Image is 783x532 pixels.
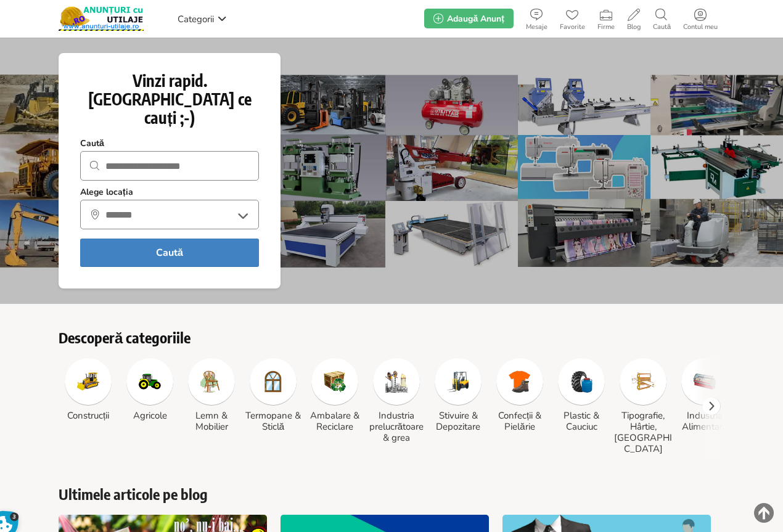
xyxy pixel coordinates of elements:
[59,358,118,421] a: Construcții Construcții
[385,370,408,393] img: Industria prelucrătoare & grea
[647,6,677,31] a: Caută
[182,410,241,432] h3: Lemn & Mobilier
[447,370,469,393] img: Stivuire & Depozitare
[120,410,179,421] h3: Agricole
[80,72,259,127] h1: Vinzi rapid. [GEOGRAPHIC_DATA] ce cauți ;-)
[367,358,426,443] a: Industria prelucrătoare & grea Industria prelucrătoare & grea
[182,358,241,432] a: Lemn & Mobilier Lemn & Mobilier
[675,358,734,432] a: Industria Alimentară Industria Alimentară
[424,9,513,28] a: Adaugă Anunț
[244,358,303,432] a: Termopane & Sticlă Termopane & Sticlă
[520,23,554,31] span: Mesaje
[613,410,673,454] h3: Tipografie, Hârtie, [GEOGRAPHIC_DATA]
[677,6,724,31] a: Contul meu
[367,410,426,443] h3: Industria prelucrătoare & grea
[80,187,133,198] strong: Alege locația
[490,410,549,432] h3: Confecții & Pielărie
[59,410,118,421] h3: Construcții
[675,410,734,432] h3: Industria Alimentară
[305,410,364,432] h3: Ambalare & Reciclare
[552,410,611,432] h3: Plastic & Cauciuc
[80,138,104,149] strong: Caută
[554,23,591,31] span: Favorite
[174,9,230,28] a: Categorii
[200,370,223,393] img: Lemn & Mobilier
[552,358,611,432] a: Plastic & Cauciuc Plastic & Cauciuc
[10,512,19,522] span: 3
[554,6,591,31] a: Favorite
[80,239,259,267] button: Caută
[428,410,488,432] h3: Stivuire & Depozitare
[570,370,592,393] img: Plastic & Cauciuc
[632,370,654,393] img: Tipografie, Hârtie, Carton
[59,485,724,502] a: Ultimele articole pe blog
[754,503,774,523] img: scroll-to-top.png
[647,23,677,31] span: Caută
[520,6,554,31] a: Mesaje
[262,370,284,393] img: Termopane & Sticlă
[509,370,531,393] img: Confecții & Pielărie
[621,23,647,31] span: Blog
[621,6,647,31] a: Blog
[428,358,488,432] a: Stivuire & Depozitare Stivuire & Depozitare
[77,370,99,393] img: Construcții
[59,329,724,346] h2: Descoperă categoriile
[447,13,504,25] span: Adaugă Anunț
[59,6,144,31] img: Anunturi-Utilaje.RO
[613,358,673,454] a: Tipografie, Hârtie, Carton Tipografie, Hârtie, [GEOGRAPHIC_DATA]
[139,370,161,393] img: Agricole
[120,358,179,421] a: Agricole Agricole
[490,358,549,432] a: Confecții & Pielărie Confecții & Pielărie
[677,23,724,31] span: Contul meu
[244,410,303,432] h3: Termopane & Sticlă
[591,6,621,31] a: Firme
[305,358,364,432] a: Ambalare & Reciclare Ambalare & Reciclare
[324,370,346,393] img: Ambalare & Reciclare
[591,23,621,31] span: Firme
[178,13,214,25] span: Categorii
